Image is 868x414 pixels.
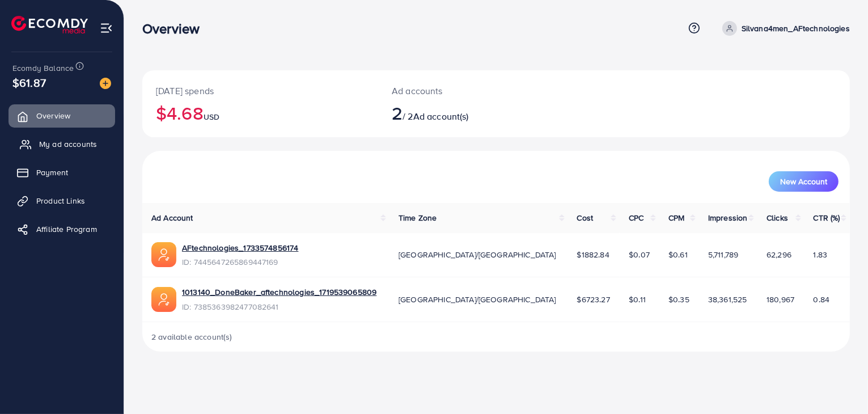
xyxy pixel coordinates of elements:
[36,223,97,235] span: Affiliate Program
[668,212,684,223] span: CPM
[36,167,68,178] span: Payment
[151,242,176,267] img: ic-ads-acc.e4c84228.svg
[769,171,839,192] button: New Account
[718,21,850,36] a: Silvana4men_AFtechnologies
[9,161,115,184] a: Payment
[780,178,827,185] span: New Account
[629,249,650,260] span: $0.07
[708,212,748,223] span: Impression
[100,22,113,35] img: menu
[708,294,747,305] span: 38,361,525
[577,249,609,260] span: $1882.84
[9,133,115,155] a: My ad accounts
[100,78,111,89] img: image
[156,102,365,124] h2: $4.68
[814,249,828,260] span: 1.83
[12,62,74,74] span: Ecomdy Balance
[9,218,115,240] a: Affiliate Program
[820,363,859,405] iframe: Chat
[204,111,219,122] span: USD
[182,256,298,268] span: ID: 7445647265869447169
[399,249,556,260] span: [GEOGRAPHIC_DATA]/[GEOGRAPHIC_DATA]
[151,212,193,223] span: Ad Account
[182,301,376,312] span: ID: 7385363982477082641
[399,294,556,305] span: [GEOGRAPHIC_DATA]/[GEOGRAPHIC_DATA]
[629,212,643,223] span: CPC
[413,110,469,122] span: Ad account(s)
[36,195,85,206] span: Product Links
[708,249,738,260] span: 5,711,789
[142,20,209,37] h3: Overview
[668,294,689,305] span: $0.35
[156,84,365,98] p: [DATE] spends
[11,16,88,33] img: logo
[399,212,437,223] span: Time Zone
[577,212,594,223] span: Cost
[182,286,376,298] a: 1013140_DoneBaker_aftechnologies_1719539065809
[814,212,840,223] span: CTR (%)
[39,138,97,150] span: My ad accounts
[392,100,403,126] span: 2
[767,212,788,223] span: Clicks
[767,249,791,260] span: 62,296
[182,242,298,254] a: AFtechnologies_1733574856174
[12,74,46,91] span: $61.87
[767,294,794,305] span: 180,967
[392,84,541,98] p: Ad accounts
[151,287,176,312] img: ic-ads-acc.e4c84228.svg
[577,294,610,305] span: $6723.27
[392,102,541,124] h2: / 2
[36,110,70,121] span: Overview
[814,294,830,305] span: 0.84
[9,104,115,127] a: Overview
[151,331,232,343] span: 2 available account(s)
[668,249,688,260] span: $0.61
[9,189,115,212] a: Product Links
[742,22,850,35] p: Silvana4men_AFtechnologies
[629,294,646,305] span: $0.11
